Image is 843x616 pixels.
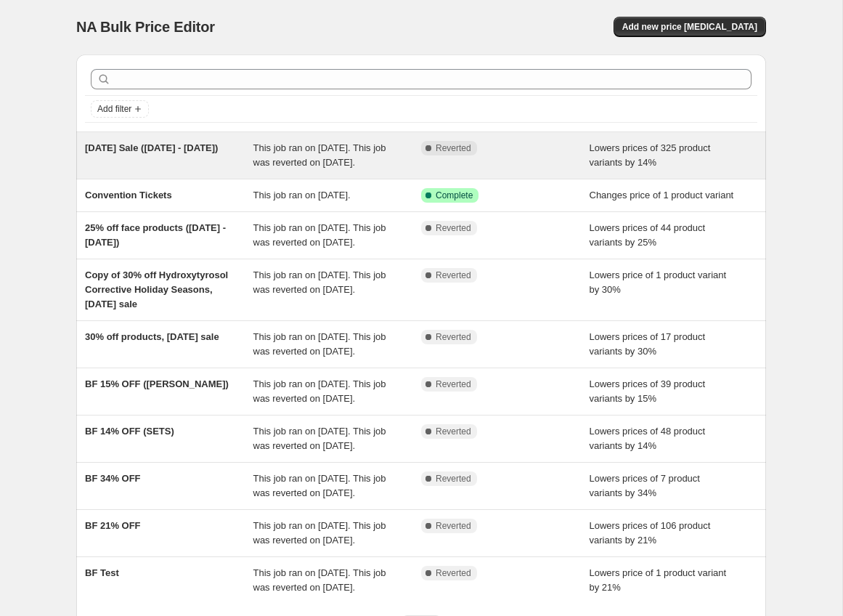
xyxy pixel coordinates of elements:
span: Reverted [436,473,471,485]
span: This job ran on [DATE]. [253,190,351,200]
span: This job ran on [DATE]. This job was reverted on [DATE]. [253,567,386,593]
span: This job ran on [DATE]. This job was reverted on [DATE]. [253,520,386,546]
span: Lowers prices of 17 product variants by 30% [590,331,706,357]
span: Convention Tickets [85,190,172,200]
button: Add new price [MEDICAL_DATA] [614,17,766,37]
span: Lowers prices of 48 product variants by 14% [590,426,706,451]
span: Reverted [436,269,471,281]
span: Reverted [436,567,471,579]
span: Complete [436,190,473,201]
span: Lowers price of 1 product variant by 21% [590,567,727,593]
span: This job ran on [DATE]. This job was reverted on [DATE]. [253,331,386,357]
span: Lowers prices of 44 product variants by 25% [590,222,706,248]
span: [DATE] Sale ([DATE] - [DATE]) [85,142,218,153]
span: Reverted [436,331,471,343]
span: BF 15% OFF ([PERSON_NAME]) [85,378,229,389]
span: Reverted [436,520,471,532]
span: Reverted [436,378,471,390]
span: 30% off products, [DATE] sale [85,331,219,342]
span: Changes price of 1 product variant [590,190,734,200]
span: BF 34% OFF [85,473,141,484]
span: Reverted [436,142,471,154]
span: BF 21% OFF [85,520,141,531]
span: Lowers prices of 106 product variants by 21% [590,520,711,546]
span: This job ran on [DATE]. This job was reverted on [DATE]. [253,378,386,404]
span: Lowers prices of 39 product variants by 15% [590,378,706,404]
span: Copy of 30% off Hydroxytyrosol Corrective Holiday Seasons, [DATE] sale [85,269,228,309]
span: This job ran on [DATE]. This job was reverted on [DATE]. [253,426,386,451]
span: Reverted [436,222,471,234]
span: This job ran on [DATE]. This job was reverted on [DATE]. [253,222,386,248]
span: BF Test [85,567,119,578]
span: Reverted [436,426,471,437]
span: Add new price [MEDICAL_DATA] [622,21,757,33]
button: Add filter [91,100,149,118]
span: Lowers prices of 325 product variants by 14% [590,142,711,168]
span: This job ran on [DATE]. This job was reverted on [DATE]. [253,142,386,168]
span: Add filter [97,103,131,115]
span: BF 14% OFF (SETS) [85,426,174,437]
span: Lowers prices of 7 product variants by 34% [590,473,700,498]
span: NA Bulk Price Editor [76,19,215,35]
span: This job ran on [DATE]. This job was reverted on [DATE]. [253,473,386,498]
span: 25% off face products ([DATE] - [DATE]) [85,222,226,248]
span: This job ran on [DATE]. This job was reverted on [DATE]. [253,269,386,295]
span: Lowers price of 1 product variant by 30% [590,269,727,295]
